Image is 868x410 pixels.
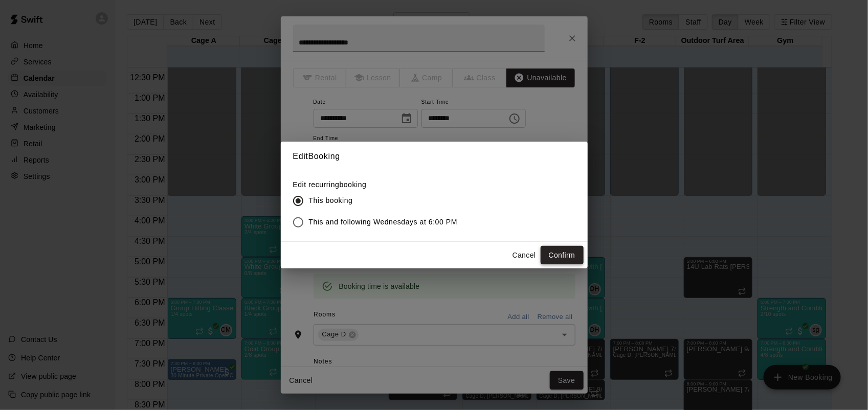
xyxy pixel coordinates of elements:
[281,142,588,171] h2: Edit Booking
[508,246,541,265] button: Cancel
[309,195,353,206] span: This booking
[541,246,584,265] button: Confirm
[309,217,458,227] span: This and following Wednesdays at 6:00 PM
[293,179,466,190] label: Edit recurring booking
